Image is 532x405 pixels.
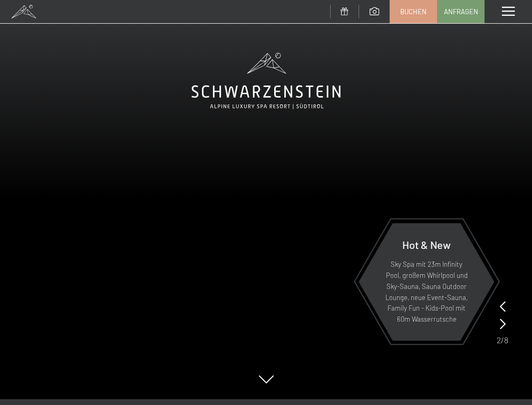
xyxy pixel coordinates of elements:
span: Anfragen [444,7,478,16]
a: Anfragen [438,1,484,23]
span: 8 [504,334,508,346]
p: Sky Spa mit 23m Infinity Pool, großem Whirlpool und Sky-Sauna, Sauna Outdoor Lounge, neue Event-S... [384,259,469,325]
span: Hot & New [402,238,451,251]
span: / [501,334,504,346]
a: Hot & New Sky Spa mit 23m Infinity Pool, großem Whirlpool und Sky-Sauna, Sauna Outdoor Lounge, ne... [358,223,495,341]
span: Buchen [400,7,427,16]
a: Buchen [390,1,437,23]
span: 2 [497,334,501,346]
